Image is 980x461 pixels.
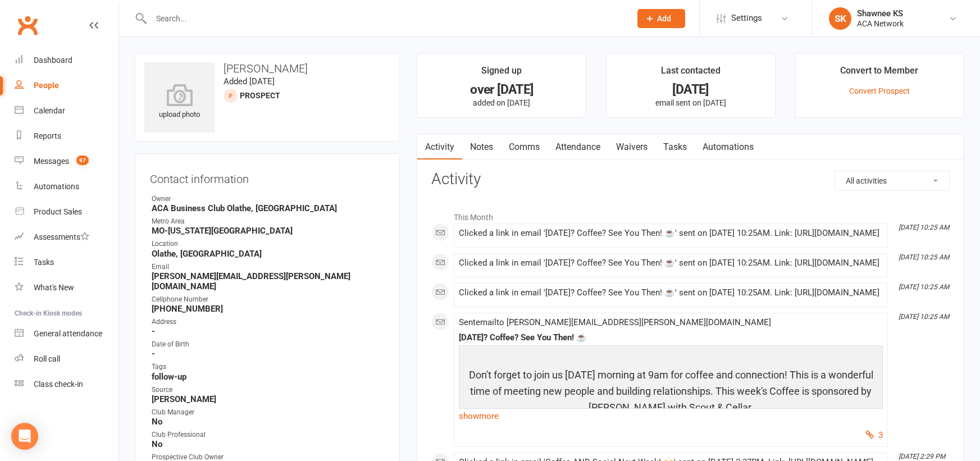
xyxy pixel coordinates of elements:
[15,98,118,124] a: Calendar
[152,262,385,272] div: Email
[655,134,695,160] a: Tasks
[152,362,385,372] div: Tags
[431,171,950,188] h3: Activity
[152,326,385,336] strong: -
[15,275,118,300] a: What's New
[15,149,118,174] a: Messages 97
[459,229,883,238] div: Clicked a link in email '[DATE]? Coffee? See You Then! ☕️' sent on [DATE] 10:25AM. Link: [URL][DO...
[617,84,765,95] div: [DATE]
[11,423,38,450] div: Open Intercom Messenger
[849,86,910,95] a: Convert Prospect
[152,407,385,418] div: Club Manager
[15,73,118,98] a: People
[34,157,69,166] div: Messages
[76,156,89,165] span: 97
[152,317,385,327] div: Address
[857,19,904,29] div: ACA Network
[148,11,623,26] input: Search...
[462,134,501,160] a: Notes
[34,380,83,389] div: Class check-in
[548,134,608,160] a: Attendance
[459,333,883,343] div: [DATE]? Coffee? See You Then! ☕️
[34,106,65,115] div: Calendar
[34,283,74,292] div: What's New
[15,48,118,73] a: Dashboard
[152,304,385,314] strong: [PHONE_NUMBER]
[152,239,385,249] div: Location
[152,385,385,395] div: Source
[459,317,771,327] span: Sent email to [PERSON_NAME][EMAIL_ADDRESS][PERSON_NAME][DOMAIN_NAME]
[34,81,59,90] div: People
[15,321,118,346] a: General attendance kiosk mode
[865,428,883,442] button: 3
[459,258,883,268] div: Clicked a link in email '[DATE]? Coffee? See You Then! ☕️' sent on [DATE] 10:25AM. Link: [URL][DO...
[695,134,762,160] a: Automations
[34,232,89,241] div: Assessments
[899,313,949,321] i: [DATE] 10:25 AM
[144,62,390,75] h3: [PERSON_NAME]
[34,131,61,140] div: Reports
[152,271,385,291] strong: [PERSON_NAME][EMAIL_ADDRESS][PERSON_NAME][DOMAIN_NAME]
[34,258,54,267] div: Tasks
[34,182,79,191] div: Automations
[152,194,385,204] div: Owner
[34,354,60,363] div: Roll call
[152,226,385,236] strong: MO-[US_STATE][GEOGRAPHIC_DATA]
[152,203,385,213] strong: ACA Business Club Olathe, [GEOGRAPHIC_DATA]
[899,223,949,231] i: [DATE] 10:25 AM
[637,9,685,28] button: Add
[617,98,765,107] p: email sent on [DATE]
[501,134,548,160] a: Comms
[224,76,275,86] time: Added [DATE]
[899,253,949,261] i: [DATE] 10:25 AM
[15,346,118,372] a: Roll call
[731,6,762,31] span: Settings
[34,207,82,216] div: Product Sales
[240,91,280,100] snap: prospect
[15,372,118,397] a: Class kiosk mode
[427,84,576,95] div: over [DATE]
[152,339,385,350] div: Date of Birth
[481,63,522,84] div: Signed up
[15,250,118,275] a: Tasks
[840,63,918,84] div: Convert to Member
[152,349,385,359] strong: -
[459,408,883,424] a: show more
[152,430,385,440] div: Club Professional
[152,417,385,427] strong: No
[15,225,118,250] a: Assessments
[431,206,950,223] li: This Month
[608,134,655,160] a: Waivers
[899,453,945,460] i: [DATE] 2:29 PM
[899,283,949,291] i: [DATE] 10:25 AM
[15,124,118,149] a: Reports
[152,394,385,404] strong: [PERSON_NAME]
[15,174,118,199] a: Automations
[150,168,385,185] h3: Contact information
[152,439,385,449] strong: No
[427,98,576,107] p: added on [DATE]
[152,294,385,305] div: Cellphone Number
[13,11,42,39] a: Clubworx
[661,63,721,84] div: Last contacted
[417,134,462,160] a: Activity
[144,84,215,121] div: upload photo
[469,369,873,413] span: Don't forget to join us [DATE] morning at 9am for coffee and connection! This is a wonderful time...
[15,199,118,225] a: Product Sales
[857,8,904,19] div: Shawnee KS
[152,249,385,259] strong: Olathe, [GEOGRAPHIC_DATA]
[459,288,883,298] div: Clicked a link in email '[DATE]? Coffee? See You Then! ☕️' sent on [DATE] 10:25AM. Link: [URL][DO...
[152,216,385,227] div: Metro Area
[657,14,671,23] span: Add
[829,7,851,30] div: SK
[34,56,72,65] div: Dashboard
[34,329,102,338] div: General attendance
[152,372,385,382] strong: follow-up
